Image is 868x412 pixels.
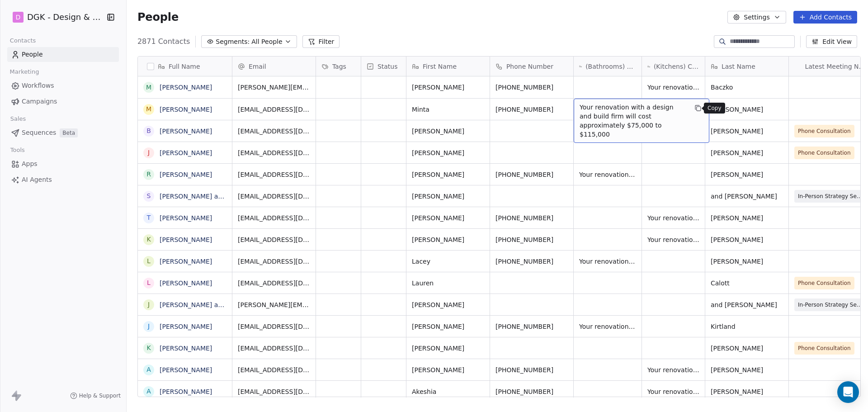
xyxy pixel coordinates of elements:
span: [PHONE_NUMBER] [495,257,568,266]
span: [PERSON_NAME][EMAIL_ADDRESS][PERSON_NAME][DOMAIN_NAME] [238,83,310,92]
div: M [146,104,151,114]
span: [EMAIL_ADDRESS][DOMAIN_NAME] [238,192,310,201]
span: [PHONE_NUMBER] [495,365,568,374]
span: [PERSON_NAME] [412,344,484,353]
span: [PERSON_NAME] [412,192,484,201]
span: Tags [332,62,346,71]
span: [PERSON_NAME] [711,257,783,266]
span: D [16,13,21,22]
button: Edit View [806,35,857,48]
span: (Kitchens) Calculated Renovation Cost [654,62,699,71]
a: Workflows [7,78,119,93]
span: [PHONE_NUMBER] [495,213,568,223]
span: Your renovation with a design and build firm will cost approximately $98,000 to $133,000 [647,365,699,374]
span: [EMAIL_ADDRESS][DOMAIN_NAME] [238,170,310,179]
span: In-Person Strategy Session [798,300,863,309]
a: AI Agents [7,172,119,187]
div: L [147,278,151,288]
span: Status [377,62,398,71]
span: Baczko [711,83,783,92]
span: [EMAIL_ADDRESS][DOMAIN_NAME] [238,322,310,331]
div: (Kitchens) Calculated Renovation Cost [642,57,705,76]
a: [PERSON_NAME] and [PERSON_NAME] [160,193,281,200]
button: Filter [302,35,340,48]
span: [PERSON_NAME] [412,170,484,179]
span: [PHONE_NUMBER] [495,170,568,179]
span: Beta [60,128,78,137]
div: Email [232,57,316,76]
span: Tools [6,143,28,157]
span: [PERSON_NAME] [711,235,783,244]
span: [PERSON_NAME] [711,170,783,179]
span: Your renovation with a design and build firm will cost approximately $45,000 to $85,000 [579,257,636,266]
span: Email [249,62,266,71]
span: [PERSON_NAME] [711,105,783,114]
a: [PERSON_NAME] [160,214,212,222]
span: [EMAIL_ADDRESS][DOMAIN_NAME] [238,213,310,223]
img: Calendly [794,19,802,114]
span: Akeshia [412,387,484,396]
div: Phone Number [490,57,573,76]
span: [PHONE_NUMBER] [495,83,568,92]
a: [PERSON_NAME] [160,171,212,178]
span: Help & Support [79,392,121,399]
a: Campaigns [7,94,119,109]
a: [PERSON_NAME] [160,345,212,352]
span: Your renovation with a design and build firm will cost approximately $115,000 to $165,000+ [579,170,636,179]
span: [PHONE_NUMBER] [495,235,568,244]
a: [PERSON_NAME] [160,388,212,395]
a: [PERSON_NAME] [160,323,212,330]
div: R [146,170,151,179]
span: Your renovation with a design and build firm will cost approximately $45,000 to $85,000 [579,322,636,331]
a: [PERSON_NAME] [160,128,212,135]
span: Campaigns [22,97,57,106]
span: Marketing [6,65,43,79]
span: [PERSON_NAME] [412,322,484,331]
div: Status [361,57,406,76]
span: [PERSON_NAME] [412,83,484,92]
span: [PERSON_NAME] [412,300,484,309]
span: Last Name [722,62,755,71]
div: K [146,343,151,353]
span: [EMAIL_ADDRESS][DOMAIN_NAME] [238,127,310,136]
span: [PERSON_NAME] [412,213,484,223]
span: People [22,50,43,59]
span: AI Agents [22,175,52,185]
a: [PERSON_NAME] [160,84,212,91]
div: S [146,191,151,201]
span: [EMAIL_ADDRESS][DOMAIN_NAME] [238,365,310,374]
div: Tags [316,57,361,76]
span: [EMAIL_ADDRESS][DOMAIN_NAME] [238,279,310,288]
span: [PHONE_NUMBER] [495,322,568,331]
span: [PERSON_NAME][EMAIL_ADDRESS][DOMAIN_NAME] [238,300,310,309]
div: A [146,387,151,396]
span: Calott [711,279,783,288]
button: DDGK - Design & Build [11,9,100,25]
span: Segments: [216,37,250,47]
div: Open Intercom Messenger [837,381,859,403]
span: [PERSON_NAME] [711,344,783,353]
span: Lacey [412,257,484,266]
button: Add Contacts [793,11,857,24]
span: Sales [6,112,30,126]
span: Latest Meeting Name [805,62,866,71]
span: Phone Consultation [798,279,851,288]
span: [EMAIL_ADDRESS][DOMAIN_NAME] [238,148,310,157]
span: Your renovation with a design and build firm will cost approximately $113,000 to $148,000 [647,235,699,244]
span: [PERSON_NAME] [412,127,484,136]
span: [EMAIL_ADDRESS][DOMAIN_NAME] [238,257,310,266]
a: Apps [7,156,119,171]
span: [PERSON_NAME] [711,127,783,136]
div: A [146,365,151,374]
a: [PERSON_NAME] [160,149,212,156]
a: [PERSON_NAME] [160,236,212,243]
a: SequencesBeta [7,125,119,140]
span: [PERSON_NAME] [412,235,484,244]
p: Copy [708,104,722,112]
span: Phone Consultation [798,344,851,353]
span: Minta [412,105,484,114]
div: B [146,126,151,136]
span: 2871 Contacts [137,36,190,47]
span: People [137,10,179,24]
span: (Bathrooms) Calculated Renovation Cost [585,62,636,71]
